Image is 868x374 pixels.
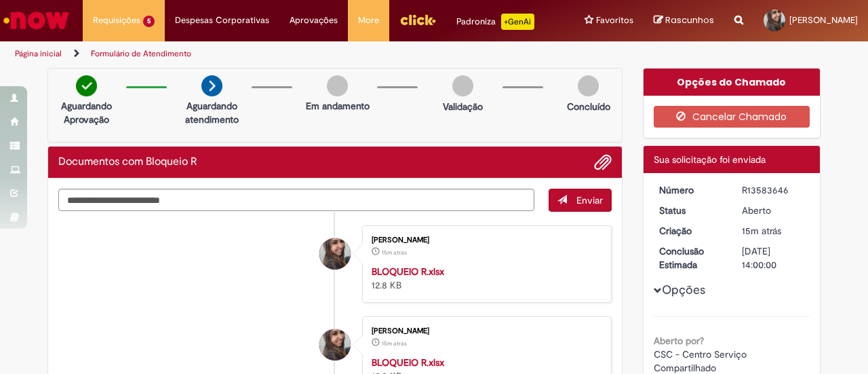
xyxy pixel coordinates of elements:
[399,10,436,30] img: click_logo_yellow_360x200.png
[452,75,473,96] img: img-circle-grey.png
[578,75,599,96] img: img-circle-grey.png
[175,14,269,27] span: Despesas Corporativas
[372,356,444,369] a: BLOQUEIO R.xlsx
[382,339,407,348] span: 15m atrás
[372,265,444,278] a: BLOQUEIO R.xlsx
[443,100,483,113] p: Validação
[15,48,62,59] a: Página inicial
[549,189,612,212] button: Enviar
[742,225,781,237] time: 30/09/2025 19:43:21
[1,7,71,34] img: ServiceNow
[358,14,379,27] span: More
[654,348,749,374] span: CSC - Centro Serviço Compartilhado
[576,194,603,206] span: Enviar
[594,153,612,171] button: Adicionar anexos
[319,329,351,360] div: Nicole Bueno De Camargo Pinto
[742,183,805,197] div: R13583646
[382,248,407,257] time: 30/09/2025 19:43:06
[654,335,704,347] b: Aberto por?
[596,14,633,27] span: Favoritos
[742,244,805,272] div: [DATE] 14:00:00
[649,183,732,197] dt: Número
[382,339,407,348] time: 30/09/2025 19:43:00
[143,16,155,27] span: 5
[327,75,348,96] img: img-circle-grey.png
[10,41,568,67] ul: Trilhas de página
[654,153,766,166] span: Sua solicitação foi enviada
[372,236,597,244] div: [PERSON_NAME]
[58,156,197,168] h2: Documentos com Bloqueio R Histórico de tíquete
[644,69,821,96] div: Opções do Chamado
[456,14,534,30] div: Padroniza
[654,14,714,27] a: Rascunhos
[649,204,732,217] dt: Status
[501,14,534,30] p: +GenAi
[91,48,191,59] a: Formulário de Atendimento
[201,75,222,96] img: arrow-next.png
[742,225,781,237] span: 15m atrás
[665,14,714,26] span: Rascunhos
[742,204,805,217] div: Aberto
[179,99,245,126] p: Aguardando atendimento
[372,327,597,335] div: [PERSON_NAME]
[372,265,597,292] div: 12.8 KB
[76,75,97,96] img: check-circle-green.png
[382,248,407,257] span: 15m atrás
[742,224,805,238] div: 30/09/2025 19:43:21
[93,14,140,27] span: Requisições
[306,99,370,113] p: Em andamento
[58,189,534,211] textarea: Digite sua mensagem aqui...
[290,14,338,27] span: Aprovações
[789,14,858,26] span: [PERSON_NAME]
[54,99,119,126] p: Aguardando Aprovação
[654,106,810,128] button: Cancelar Chamado
[567,100,610,113] p: Concluído
[319,238,351,269] div: Nicole Bueno De Camargo Pinto
[649,224,732,238] dt: Criação
[649,244,732,272] dt: Conclusão Estimada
